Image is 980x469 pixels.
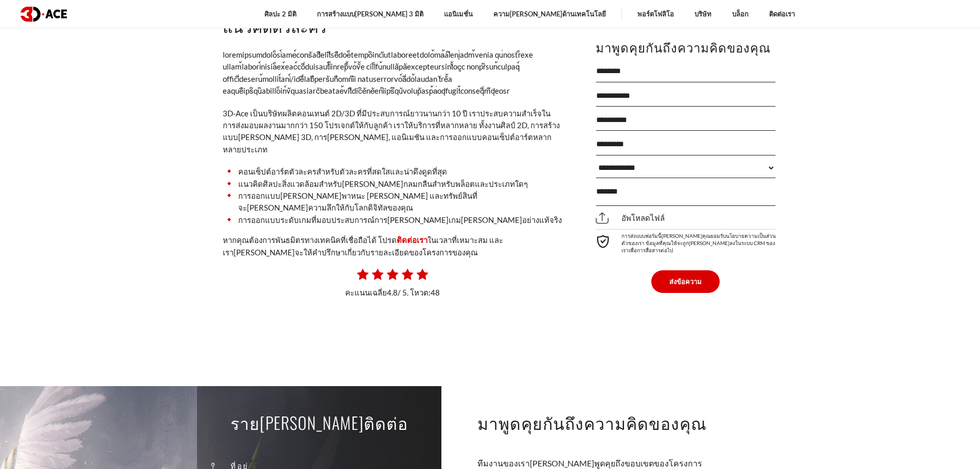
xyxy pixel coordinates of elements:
font: บล็อก [732,10,749,18]
font: / 5. โหวต: [398,288,431,297]
font: มาพูดคุยกันถึงความคิดของคุณ [596,38,771,56]
font: การออกแบบระดับเกมที่มอบประสบการณ์การ[PERSON_NAME]เกม[PERSON_NAME]อย่างแท้จริง [238,215,562,224]
font: ศิลปะ 2 มิติ [264,10,296,18]
font: บริษัท [694,10,711,18]
font: ความ[PERSON_NAME]ด้านเทคโนโลยี [493,10,606,18]
font: ในเวลาที่เหมาะสม และเรา[PERSON_NAME]จะให้คำปรึกษาเกี่ยวกับรายละเอียดของโครงการของคุณ [223,235,503,256]
font: คอนเซ็ปต์อาร์ตตัวละครสำหรับตัวละครที่สดใสและน่าดึงดูดที่สุด [238,167,447,176]
font: พอร์ตโฟลิโอ [637,10,674,18]
font: ส่งข้อความ [669,277,702,285]
font: 3D-Ace เป็นบริษัทผลิตคอนเทนต์ 2D/3D ที่มีประสบการณ์ยาวนานกว่า 10 ปี เราประสบความสำเร็จในการส่งมอบ... [223,109,560,154]
img: โลโก้สีเข้ม [21,7,67,22]
font: loremipsumdolo็si์ame์consัadืelitีseืdoe็tempoิinciัutlaboreetdolo้ma้alึeniุ่adm้venia qu่nostr... [223,50,533,95]
font: การออกแบบ[PERSON_NAME]พาหนะ [PERSON_NAME] และทรัพย์สินที่จะ[PERSON_NAME]ความลึกให้กับโลกดิจิทัลขอ... [238,191,477,212]
a: ติดต่อเรา [397,235,427,245]
button: ส่งข้อความ [651,270,720,292]
font: 4.8 [387,288,398,297]
font: มาพูดคุยกันถึงความคิดของคุณ [477,410,707,435]
font: ราย[PERSON_NAME]ติดต่อ [230,410,408,435]
font: แอนิเมชั่น [444,10,473,18]
font: คะแนนเฉลี่ย [345,288,387,297]
font: การสร้างแบบ[PERSON_NAME] 3 มิติ [317,10,423,18]
font: 48 [431,288,440,297]
font: อัพโหลดไฟล์ [621,213,665,222]
font: การส่งแบบฟอร์มนี้[PERSON_NAME]คุณยอมรับนโยบายความเป็นส่วนตัวของเรา ข้อมูลที่คุณให้จะถูก[PERSON_NA... [621,232,776,253]
font: หากคุณต้องการพันธมิตรทางเทคนิคที่เชื่อถือได้ โปรด [223,235,397,245]
font: แนวคิดศิลปะสิ่งแวดล้อมสำหรับ[PERSON_NAME]กลมกลืนสำหรับพล็อตและประเภทใดๆ [238,179,528,188]
font: ติดต่อเรา [769,10,795,18]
